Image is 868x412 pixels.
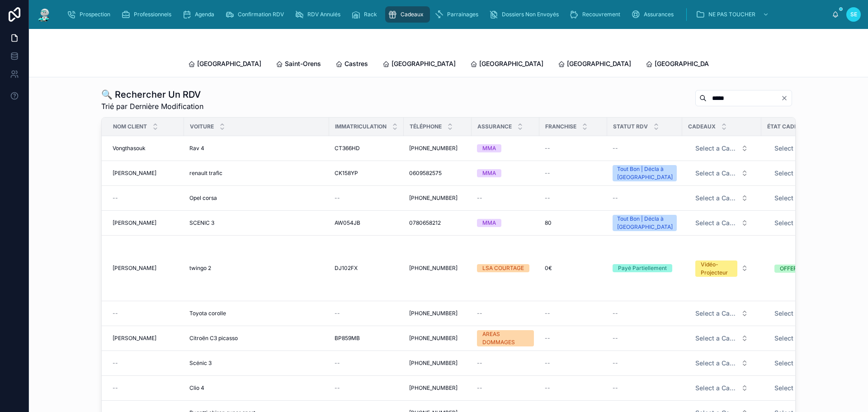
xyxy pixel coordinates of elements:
[502,11,559,18] span: Dossiers Non Envoyés
[477,360,534,367] a: --
[189,194,324,202] a: Opel corsa
[409,145,458,152] span: [PHONE_NUMBER]
[80,11,110,18] span: Prospection
[189,360,212,367] span: Scénic 3
[477,310,534,317] a: --
[567,59,631,68] span: [GEOGRAPHIC_DATA]
[188,56,261,74] a: [GEOGRAPHIC_DATA]
[477,219,534,227] a: MMA
[701,260,732,277] div: Vidéo-Projecteur
[409,310,466,317] a: [PHONE_NUMBER]
[113,335,179,342] a: [PERSON_NAME]
[189,384,204,392] span: Clio 4
[545,310,602,317] a: --
[113,145,179,152] a: Vongthasouk
[781,95,792,102] button: Clear
[477,384,534,392] a: --
[60,5,832,24] div: scrollable content
[695,384,737,393] span: Select a Cadeau
[335,310,340,317] span: --
[688,140,755,156] button: Select Button
[688,256,756,281] a: Select Button
[767,165,849,181] button: Select Button
[708,11,755,18] span: NE PAS TOUCHER
[774,169,830,178] span: Select a État Cadeaux
[409,194,458,202] span: [PHONE_NUMBER]
[409,360,458,367] span: [PHONE_NUMBER]
[767,190,849,206] button: Select Button
[486,6,565,23] a: Dossiers Non Envoyés
[545,219,552,227] span: 80
[409,360,466,367] a: [PHONE_NUMBER]
[190,123,214,130] span: Voiture
[695,194,737,203] span: Select a Cadeau
[335,145,360,152] span: CT366HD
[545,265,602,272] a: 0€
[767,123,810,130] span: État Cadeaux
[401,11,424,18] span: Cadeaux
[409,310,458,317] span: [PHONE_NUMBER]
[64,6,117,23] a: Prospection
[767,355,849,372] a: Select Button
[385,6,430,23] a: Cadeaux
[767,330,849,347] a: Select Button
[477,310,482,317] span: --
[335,194,340,202] span: --
[695,334,737,343] span: Select a Cadeau
[688,355,756,372] a: Select Button
[613,335,618,342] span: --
[364,11,377,18] span: Rack
[477,194,534,202] a: --
[477,264,534,272] a: LSA COURTAGE
[335,360,398,367] a: --
[545,170,550,177] span: --
[567,6,627,23] a: Recouvrement
[613,194,618,202] span: --
[409,194,466,202] a: [PHONE_NUMBER]
[613,360,618,367] span: --
[688,330,756,347] a: Select Button
[113,384,118,392] span: --
[582,11,620,18] span: Recouvrement
[646,56,719,74] a: [GEOGRAPHIC_DATA]
[101,101,203,112] span: Trié par Dernière Modification
[409,170,466,177] a: 0609582575
[113,360,179,367] a: --
[113,384,179,392] a: --
[307,11,340,18] span: RDV Annulés
[409,265,458,272] span: [PHONE_NUMBER]
[688,380,755,396] button: Select Button
[335,335,360,342] span: BP859MB
[850,11,857,18] span: SE
[688,305,755,322] button: Select Button
[477,144,534,152] a: MMA
[767,140,849,157] a: Select Button
[644,11,674,18] span: Assurances
[767,305,849,322] a: Select Button
[195,11,214,18] span: Agenda
[613,194,677,202] a: --
[613,310,618,317] span: --
[767,189,849,207] a: Select Button
[189,145,204,152] span: Rav 4
[688,305,756,322] a: Select Button
[113,219,156,227] span: [PERSON_NAME]
[774,384,830,393] span: Select a État Cadeaux
[767,380,849,396] button: Select Button
[688,214,756,232] a: Select Button
[767,330,849,346] button: Select Button
[688,123,716,130] span: Cadeaux
[613,145,618,152] span: --
[767,379,849,397] a: Select Button
[409,145,466,152] a: [PHONE_NUMBER]
[767,215,849,231] button: Select Button
[767,260,849,276] button: Select Button
[409,384,458,392] span: [PHONE_NUMBER]
[774,334,830,343] span: Select a État Cadeaux
[189,335,238,342] span: Citroën C3 picasso
[767,214,849,232] a: Select Button
[479,59,543,68] span: [GEOGRAPHIC_DATA]
[189,170,324,177] a: renault trafic
[767,305,849,322] button: Select Button
[613,335,677,342] a: --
